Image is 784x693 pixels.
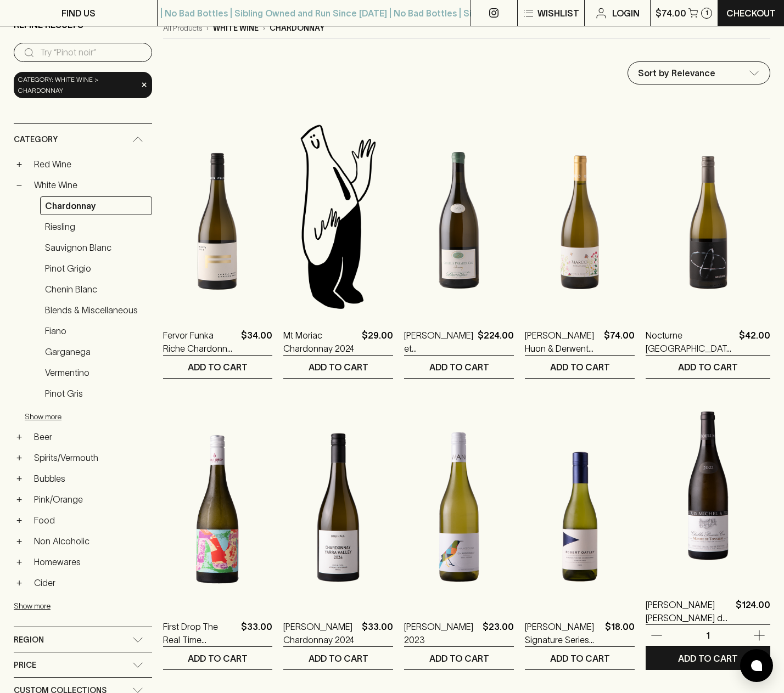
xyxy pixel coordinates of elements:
p: ADD TO CART [429,360,489,374]
p: Wishlist [537,7,579,20]
a: Pink/Orange [29,490,152,509]
button: Show more [14,594,158,617]
p: $18.00 [605,620,635,646]
button: ADD TO CART [525,356,635,378]
a: Spirits/Vermouth [29,448,152,467]
p: FIND US [61,7,96,20]
img: Wangolina Chardonnay 2023 [404,412,514,604]
img: Rob Hall Chardonnay 2024 [283,412,393,604]
p: ADD TO CART [309,652,368,665]
a: Fervor Funka Riche Chardonnay 2022 [163,329,237,355]
p: $74.00 [604,329,635,355]
a: Mt Moriac Chardonnay 2024 [283,329,357,355]
p: ADD TO CART [678,360,738,374]
p: chardonnay [270,22,324,34]
a: Pinot Grigio [40,259,152,278]
button: + [14,536,25,546]
p: $34.00 [241,329,272,355]
a: All Products [163,22,202,34]
img: First Drop The Real Time Chardonnay 2022 [163,412,273,604]
p: ADD TO CART [188,652,248,665]
a: Sauvignon Blanc [40,238,152,257]
div: Category [14,124,152,155]
button: ADD TO CART [163,356,273,378]
a: [PERSON_NAME] Chardonnay 2024 [283,620,357,646]
p: ADD TO CART [188,360,248,374]
p: ADD TO CART [550,360,610,374]
button: ADD TO CART [163,647,273,669]
div: Price [14,652,152,677]
a: Blends & Miscellaneous [40,301,152,319]
p: $224.00 [478,329,514,355]
p: 1 [705,10,708,16]
a: [PERSON_NAME] et [PERSON_NAME] Beauroy 1er Chablis Magnum 2021 [404,329,473,355]
p: $124.00 [736,598,770,624]
p: white wine [213,22,259,34]
p: › [206,22,209,34]
button: ADD TO CART [525,647,635,669]
img: Nocturne Treeton Sub Region Chardonnay 2024 [646,120,770,312]
p: $29.00 [362,329,393,355]
a: [PERSON_NAME] Huon & Derwent Chardonnay 2023 [525,329,600,355]
button: + [14,577,25,588]
a: [PERSON_NAME] [PERSON_NAME] de Tonnerre 1er Cru 2021 [646,598,731,624]
p: Sort by Relevance [638,66,715,80]
a: Food [29,511,152,529]
a: [PERSON_NAME] 2023 [404,620,478,646]
button: ADD TO CART [283,647,393,669]
a: Beer [29,427,152,446]
span: × [141,79,148,91]
p: › [263,22,265,34]
a: [PERSON_NAME] Signature Series Chardonnay 2023 375ml [525,620,601,646]
p: Checkout [726,7,776,20]
p: Login [612,7,640,20]
img: Marco Lubiana Huon & Derwent Chardonnay 2023 [525,120,635,312]
button: + [14,494,25,505]
button: + [14,556,25,567]
p: $42.00 [739,329,770,355]
img: Fervor Funka Riche Chardonnay 2022 [163,120,273,312]
button: + [14,515,25,526]
button: Show more [25,405,169,427]
a: Homewares [29,553,152,571]
a: Garganega [40,342,152,361]
span: Price [14,658,36,672]
p: $23.00 [483,620,514,646]
button: + [14,473,25,484]
p: 1 [695,629,721,641]
a: Vermentino [40,363,152,382]
a: Riesling [40,217,152,236]
p: $74.00 [656,7,686,20]
img: Louis Michel Chablis Montee de Tonnerre 1er Cru 2021 [646,390,770,582]
p: ADD TO CART [678,652,738,665]
img: Agnes et Didier Dauvissat Beauroy 1er Chablis Magnum 2021 [404,120,514,312]
button: ADD TO CART [404,356,514,378]
div: Sort by Relevance [628,62,770,84]
a: Nocturne [GEOGRAPHIC_DATA] [GEOGRAPHIC_DATA] 2024 [646,329,735,355]
button: ADD TO CART [283,356,393,378]
button: + [14,431,25,442]
a: Red Wine [29,155,152,173]
p: ADD TO CART [550,652,610,665]
p: $33.00 [241,620,272,646]
a: Non Alcoholic [29,532,152,550]
button: + [14,452,25,463]
p: $33.00 [362,620,393,646]
button: ADD TO CART [646,356,770,378]
span: Region [14,633,44,647]
a: First Drop The Real Time Chardonnay 2022 [163,620,237,646]
button: − [14,179,25,190]
button: + [14,159,25,170]
a: Bubbles [29,469,152,488]
a: Pinot Gris [40,384,152,403]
